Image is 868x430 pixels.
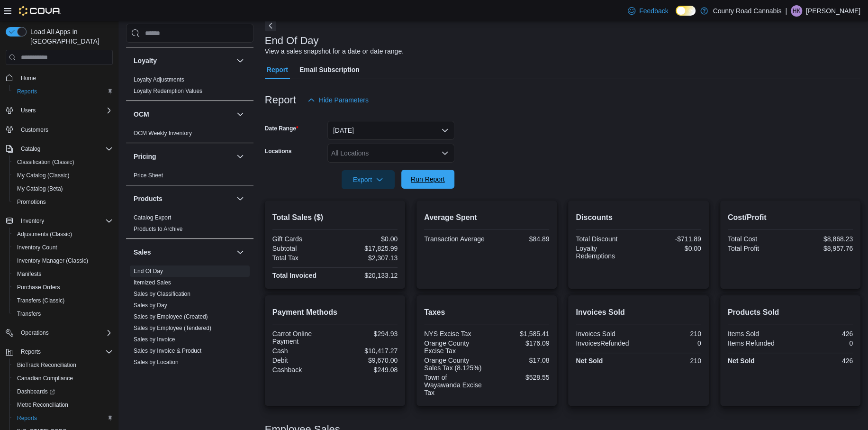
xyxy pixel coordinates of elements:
[17,124,113,136] span: Customers
[17,172,70,179] span: My Catalog (Classic)
[9,156,117,169] button: Classification (Classic)
[13,308,45,320] a: Transfers
[576,307,701,318] h2: Invoices Sold
[272,357,333,364] div: Debit
[134,279,171,286] a: Itemized Sales
[134,214,171,221] span: Catalog Export
[13,295,68,306] a: Transfers (Classic)
[641,357,701,365] div: 210
[728,357,755,365] strong: Net Sold
[134,56,157,65] h3: Loyalty
[134,194,163,203] h3: Products
[299,60,360,79] span: Email Subscription
[2,123,117,137] button: Customers
[126,212,253,238] div: Products
[134,56,233,65] button: Loyalty
[17,158,74,166] span: Classification (Classic)
[424,330,485,338] div: NYS Excise Tax
[347,170,389,189] span: Export
[134,291,190,297] a: Sales by Classification
[265,125,298,132] label: Date Range
[2,326,117,339] button: Operations
[272,330,333,345] div: Carrot Online Payment
[17,270,41,278] span: Manifests
[576,245,636,260] div: Loyalty Redemptions
[126,265,253,429] div: Sales
[424,374,485,396] div: Town of Wayawanda Excise Tax
[13,86,41,97] a: Reports
[134,172,163,179] span: Price Sheet
[337,272,398,279] div: $20,133.12
[13,373,113,384] span: Canadian Compliance
[134,302,167,309] span: Sales by Day
[21,348,41,356] span: Reports
[337,254,398,262] div: $2,307.13
[17,124,52,136] a: Customers
[235,109,246,120] button: OCM
[134,110,149,119] h3: OCM
[13,308,113,320] span: Transfers
[728,245,788,252] div: Total Profit
[411,174,445,184] span: Run Report
[267,60,288,79] span: Report
[134,88,202,94] a: Loyalty Redemption Values
[441,149,449,157] button: Open list of options
[21,126,48,134] span: Customers
[327,121,454,140] button: [DATE]
[639,6,668,16] span: Feedback
[488,330,549,338] div: $1,585.41
[17,143,44,155] button: Catalog
[13,373,77,384] a: Canadian Compliance
[9,398,117,412] button: Metrc Reconciliation
[134,130,192,137] a: OCM Weekly Inventory
[17,198,46,206] span: Promotions
[641,245,701,252] div: $0.00
[17,73,40,84] a: Home
[134,226,182,232] a: Products to Archive
[17,388,55,395] span: Dashboards
[13,386,59,397] a: Dashboards
[9,294,117,307] button: Transfers (Classic)
[134,313,208,320] span: Sales by Employee (Created)
[13,196,50,208] a: Promotions
[21,74,36,82] span: Home
[134,336,175,343] span: Sales by Invoice
[19,6,61,16] img: Cova
[21,145,40,153] span: Catalog
[676,16,676,16] span: Dark Mode
[676,6,696,16] input: Dark Mode
[235,193,246,204] button: Products
[17,361,76,369] span: BioTrack Reconciliation
[272,307,398,318] h2: Payment Methods
[21,217,44,225] span: Inventory
[17,414,37,422] span: Reports
[13,282,113,293] span: Purchase Orders
[235,55,246,66] button: Loyalty
[134,268,163,274] a: End Of Day
[272,235,333,243] div: Gift Cards
[13,255,113,266] span: Inventory Manager (Classic)
[134,358,179,366] span: Sales by Location
[9,182,117,195] button: My Catalog (Beta)
[2,345,117,358] button: Reports
[134,110,233,119] button: OCM
[17,185,63,192] span: My Catalog (Beta)
[134,76,184,83] a: Loyalty Adjustments
[792,339,853,347] div: 0
[17,143,113,155] span: Catalog
[134,324,211,332] span: Sales by Employee (Tendered)
[13,282,64,293] a: Purchase Orders
[9,85,117,98] button: Reports
[2,142,117,156] button: Catalog
[134,152,233,161] button: Pricing
[488,235,549,243] div: $84.89
[17,346,113,357] span: Reports
[134,313,208,320] a: Sales by Employee (Created)
[134,214,171,221] a: Catalog Export
[13,170,113,181] span: My Catalog (Classic)
[337,330,398,338] div: $294.93
[9,372,117,385] button: Canadian Compliance
[272,245,333,252] div: Subtotal
[21,107,36,114] span: Users
[265,147,292,155] label: Locations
